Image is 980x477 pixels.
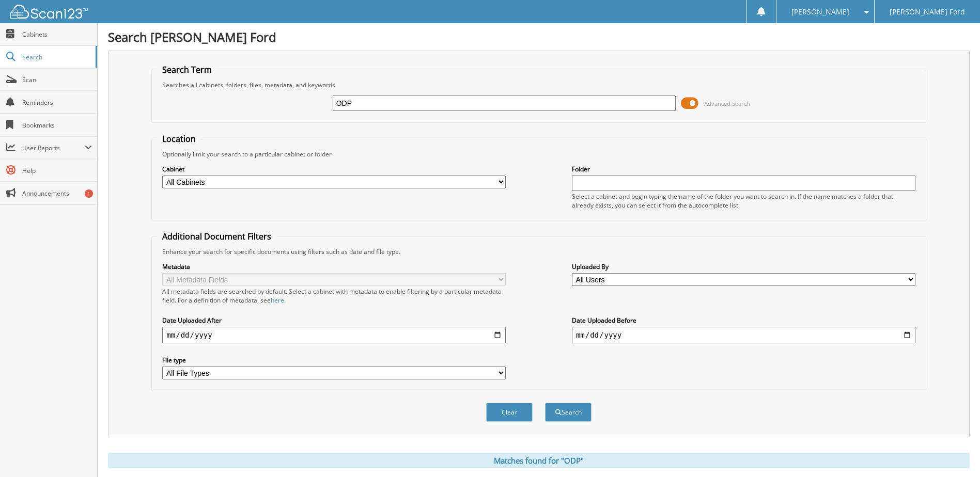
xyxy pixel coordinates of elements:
[157,64,217,75] legend: Search Term
[572,316,915,325] label: Date Uploaded Before
[704,100,750,107] span: Advanced Search
[572,165,915,173] label: Folder
[108,453,970,468] div: Matches found for "ODP"
[157,150,920,158] div: Optionally limit your search to a particular cabinet or folder
[22,121,92,130] span: Bookmarks
[157,81,920,89] div: Searches all cabinets, folders, files, metadata, and keywords
[157,133,201,145] legend: Location
[162,287,506,305] div: All metadata fields are searched by default. Select a cabinet with metadata to enable filtering b...
[545,403,592,422] button: Search
[486,403,533,422] button: Clear
[791,9,849,15] span: [PERSON_NAME]
[22,98,92,107] span: Reminders
[22,30,92,39] span: Cabinets
[157,247,920,256] div: Enhance your search for specific documents using filters such as date and file type.
[157,231,276,242] legend: Additional Document Filters
[22,166,92,175] span: Help
[271,296,284,305] a: here
[85,189,93,198] div: 1
[162,356,506,364] label: File type
[10,5,88,19] img: scan123-logo-white.svg
[162,327,506,343] input: start
[162,316,506,325] label: Date Uploaded After
[162,165,506,173] label: Cabinet
[162,262,506,271] label: Metadata
[572,192,915,210] div: Select a cabinet and begin typing the name of the folder you want to search in. If the name match...
[572,327,915,343] input: end
[108,28,970,45] h1: Search [PERSON_NAME] Ford
[22,144,85,152] span: User Reports
[22,189,92,198] span: Announcements
[22,53,90,61] span: Search
[890,9,965,15] span: [PERSON_NAME] Ford
[572,262,915,271] label: Uploaded By
[22,75,92,84] span: Scan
